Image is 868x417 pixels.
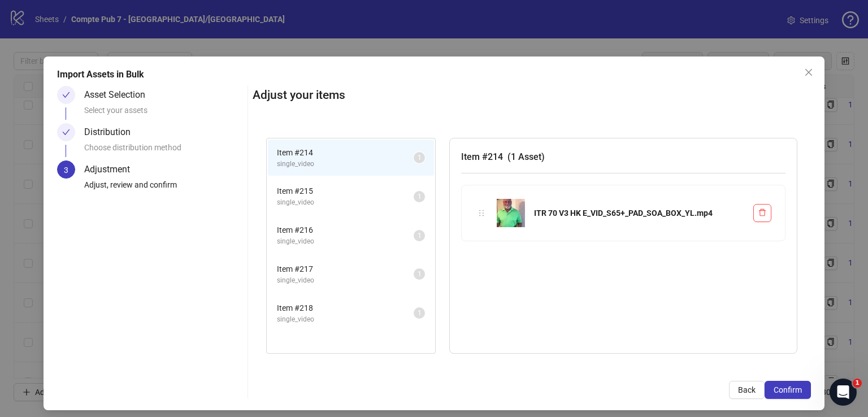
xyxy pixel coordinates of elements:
[414,191,425,202] sup: 1
[830,379,857,406] iframe: Intercom live chat
[475,207,488,219] div: holder
[774,385,802,394] span: Confirm
[418,270,422,278] span: 1
[758,208,766,216] span: delete
[62,128,70,136] span: check
[84,86,154,104] div: Asset Selection
[277,275,414,286] span: single_video
[414,307,425,319] sup: 1
[277,236,414,247] span: single_video
[414,268,425,280] sup: 1
[418,193,422,201] span: 1
[729,381,765,399] button: Back
[418,232,422,240] span: 1
[804,68,813,77] span: close
[461,150,785,164] h3: Item # 214
[84,123,140,141] div: Distribution
[414,230,425,241] sup: 1
[277,185,414,197] span: Item # 215
[277,302,414,314] span: Item # 218
[277,197,414,208] span: single_video
[753,204,771,222] button: Delete
[277,314,414,325] span: single_video
[84,104,243,123] div: Select your assets
[277,159,414,170] span: single_video
[277,263,414,275] span: Item # 217
[497,199,525,227] img: ITR 70 V3 HK E_VID_S65+_PAD_SOA_BOX_YL.mp4
[418,154,422,162] span: 1
[84,141,243,160] div: Choose distribution method
[277,224,414,236] span: Item # 216
[62,91,70,99] span: check
[414,152,425,163] sup: 1
[253,86,811,105] h2: Adjust your items
[853,379,862,388] span: 1
[84,179,243,198] div: Adjust, review and confirm
[57,68,811,81] div: Import Assets in Bulk
[800,63,818,81] button: Close
[765,381,811,399] button: Confirm
[534,207,744,219] div: ITR 70 V3 HK E_VID_S65+_PAD_SOA_BOX_YL.mp4
[84,160,139,179] div: Adjustment
[64,166,68,175] span: 3
[418,309,422,317] span: 1
[277,146,414,159] span: Item # 214
[478,209,485,217] span: holder
[507,151,545,162] span: ( 1 Asset )
[738,385,756,394] span: Back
